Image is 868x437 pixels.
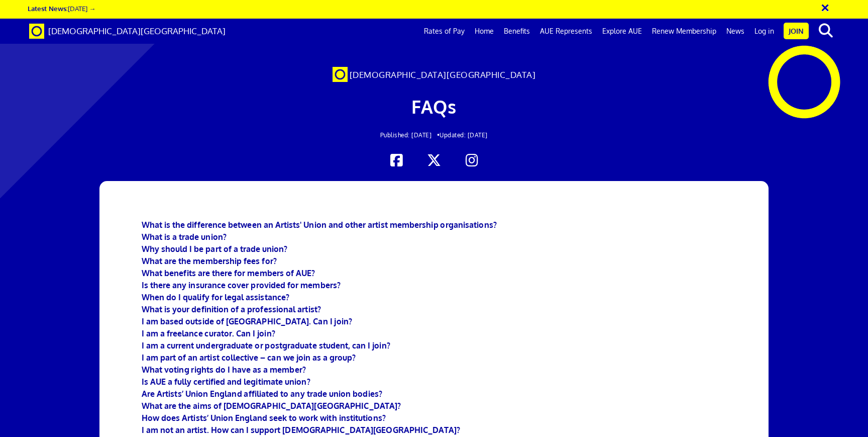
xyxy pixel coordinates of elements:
[784,23,809,39] a: Join
[142,401,401,411] a: What are the aims of [DEMOGRAPHIC_DATA][GEOGRAPHIC_DATA]?
[142,328,275,338] a: I am a freelance curator. Can I join?
[142,280,341,290] a: Is there any insurance cover provided for members?
[142,353,356,363] a: I am part of an artist collective – can we join as a group?
[142,232,227,242] a: What is a trade union?
[411,95,456,118] span: FAQs
[142,268,315,278] a: What benefits are there for members of AUE?
[597,19,647,44] a: Explore AUE
[142,413,386,423] a: How does Artists’ Union England seek to work with institutions?
[647,19,721,44] a: Renew Membership
[350,69,536,80] span: [DEMOGRAPHIC_DATA][GEOGRAPHIC_DATA]
[535,19,597,44] a: AUE Represents
[28,4,68,13] strong: Latest News:
[28,4,95,13] a: Latest News:[DATE] →
[142,244,288,254] a: Why should I be part of a trade union?
[142,316,352,326] a: I am based outside of [GEOGRAPHIC_DATA]. Can I join?
[142,425,460,435] a: I am not an artist. How can I support [DEMOGRAPHIC_DATA][GEOGRAPHIC_DATA]?
[811,20,841,41] button: search
[167,132,701,138] h2: Updated: [DATE]
[749,19,779,44] a: Log in
[142,377,310,387] a: Is AUE a fully certified and legitimate union?
[48,26,226,36] span: [DEMOGRAPHIC_DATA][GEOGRAPHIC_DATA]
[142,292,289,302] a: When do I qualify for legal assistance?
[470,19,499,44] a: Home
[499,19,535,44] a: Benefits
[142,256,277,266] a: What are the membership fees for?
[142,220,497,230] a: What is the difference between an Artists' Union and other artist membership organisations?
[380,131,440,139] span: Published: [DATE] •
[142,365,306,375] a: What voting rights do I have as a member?
[22,19,233,44] a: Brand [DEMOGRAPHIC_DATA][GEOGRAPHIC_DATA]
[142,340,390,351] a: I am a current undergraduate or postgraduate student, can I join?
[419,19,470,44] a: Rates of Pay
[142,304,321,314] a: What is your definition of a professional artist?
[721,19,749,44] a: News
[142,389,382,399] a: Are Artists’ Union England affiliated to any trade union bodies?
